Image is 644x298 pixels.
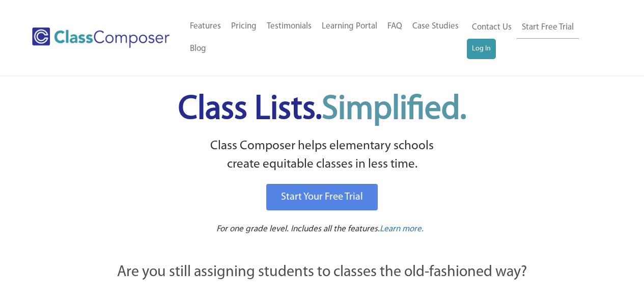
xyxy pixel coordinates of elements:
[185,15,467,60] nav: Header Menu
[63,261,582,284] p: Are you still assigning students to classes the old-fashioned way?
[262,15,317,38] a: Testimonials
[517,16,579,39] a: Start Free Trial
[32,28,170,48] img: Class Composer
[185,15,226,38] a: Features
[61,137,583,174] p: Class Composer helps elementary schools create equitable classes in less time.
[467,16,604,59] nav: Header Menu
[281,192,363,202] span: Start Your Free Trial
[185,38,211,60] a: Blog
[317,15,382,38] a: Learning Portal
[380,223,424,236] a: Learn more.
[266,184,378,210] a: Start Your Free Trial
[216,225,380,233] span: For one grade level. Includes all the features.
[322,93,466,126] span: Simplified.
[380,225,424,233] span: Learn more.
[407,15,464,38] a: Case Studies
[467,16,517,39] a: Contact Us
[382,15,407,38] a: FAQ
[467,39,496,59] a: Log In
[178,93,466,126] span: Class Lists.
[226,15,262,38] a: Pricing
